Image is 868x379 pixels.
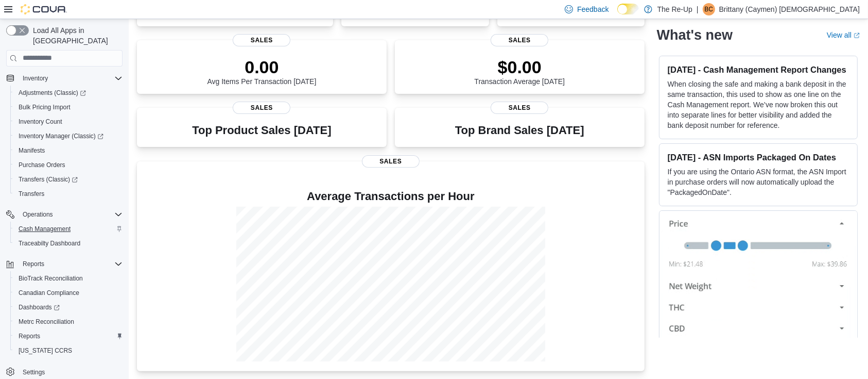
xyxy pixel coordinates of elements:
span: Inventory [23,74,48,83]
a: Cash Management [14,223,75,235]
button: Cash Management [10,222,127,236]
a: Manifests [14,144,49,157]
span: Sales [233,102,290,114]
button: Canadian Compliance [10,286,127,300]
h2: What's new [657,27,733,43]
a: Transfers [14,188,48,200]
span: Load All Apps in [GEOGRAPHIC_DATA] [29,25,123,46]
a: Transfers (Classic) [10,172,127,187]
p: 0.00 [207,57,316,77]
span: Transfers [14,188,123,200]
a: Settings [19,366,49,378]
span: Sales [491,102,548,114]
img: Cova [21,4,67,14]
span: Purchase Orders [19,161,65,169]
span: Adjustments (Classic) [14,87,123,99]
span: Feedback [577,4,609,14]
button: [US_STATE] CCRS [10,343,127,358]
span: [US_STATE] CCRS [19,347,72,355]
a: Bulk Pricing Import [14,101,75,113]
h3: Top Product Sales [DATE] [192,124,331,137]
span: Operations [19,208,123,221]
p: Brittany (Caymen) [DEMOGRAPHIC_DATA] [719,3,860,15]
p: $0.00 [474,57,565,77]
a: Inventory Manager (Classic) [14,130,108,142]
button: Inventory Count [10,114,127,129]
button: Reports [19,258,48,270]
span: Dark Mode [617,14,618,15]
span: Canadian Compliance [19,289,79,297]
a: Dashboards [14,301,64,314]
button: Inventory [2,71,127,86]
span: Inventory Count [19,118,62,126]
a: View allExternal link [827,31,860,39]
span: Transfers [19,190,44,198]
div: Avg Items Per Transaction [DATE] [207,57,316,86]
button: Purchase Orders [10,158,127,172]
h3: [DATE] - Cash Management Report Changes [668,64,849,75]
span: Settings [19,365,123,378]
span: Traceabilty Dashboard [19,239,80,248]
a: Traceabilty Dashboard [14,237,84,250]
span: Cash Management [19,225,71,233]
span: Manifests [14,144,123,157]
span: Reports [23,260,44,268]
span: Inventory Manager (Classic) [14,130,123,142]
input: Dark Mode [617,4,639,14]
button: Manifests [10,143,127,158]
span: Transfers (Classic) [14,173,123,186]
span: Reports [14,330,123,342]
span: Inventory Manager (Classic) [19,132,103,140]
span: Inventory [19,72,123,85]
span: BioTrack Reconciliation [14,272,123,285]
h4: Average Transactions per Hour [145,190,636,203]
button: Reports [2,257,127,271]
span: Bulk Pricing Import [14,101,123,113]
span: Dashboards [14,301,123,314]
span: Sales [491,34,548,46]
a: BioTrack Reconciliation [14,272,87,285]
button: Reports [10,329,127,343]
button: Inventory [19,72,52,85]
span: Traceabilty Dashboard [14,237,123,250]
span: Canadian Compliance [14,287,123,299]
span: Operations [23,210,53,219]
a: Metrc Reconciliation [14,316,78,328]
span: Bulk Pricing Import [19,103,71,111]
a: [US_STATE] CCRS [14,344,76,357]
span: BC [704,3,713,15]
button: Settings [2,364,127,379]
span: Metrc Reconciliation [19,318,74,326]
span: Sales [233,34,290,46]
h3: Top Brand Sales [DATE] [455,124,584,137]
button: Metrc Reconciliation [10,315,127,329]
span: Cash Management [14,223,123,235]
button: Bulk Pricing Import [10,100,127,114]
a: Reports [14,330,44,342]
button: Traceabilty Dashboard [10,236,127,251]
span: Washington CCRS [14,344,123,357]
p: If you are using the Ontario ASN format, the ASN Import in purchase orders will now automatically... [668,167,849,197]
a: Inventory Manager (Classic) [10,129,127,143]
a: Purchase Orders [14,159,70,171]
a: Inventory Count [14,116,66,128]
span: Purchase Orders [14,159,123,171]
a: Canadian Compliance [14,287,83,299]
span: Inventory Count [14,116,123,128]
div: Brittany (Caymen) Christian [703,3,715,15]
span: Manifests [19,146,45,155]
span: Adjustments (Classic) [19,89,86,97]
a: Adjustments (Classic) [14,87,90,99]
button: Operations [19,208,57,221]
h3: [DATE] - ASN Imports Packaged On Dates [668,152,849,162]
p: | [697,3,699,15]
button: Operations [2,207,127,222]
a: Dashboards [10,300,127,315]
a: Transfers (Classic) [14,173,82,186]
div: Transaction Average [DATE] [474,57,565,86]
span: Settings [23,368,45,376]
span: Transfers (Classic) [19,175,78,184]
span: Reports [19,332,40,340]
button: Transfers [10,187,127,201]
span: Dashboards [19,303,60,311]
